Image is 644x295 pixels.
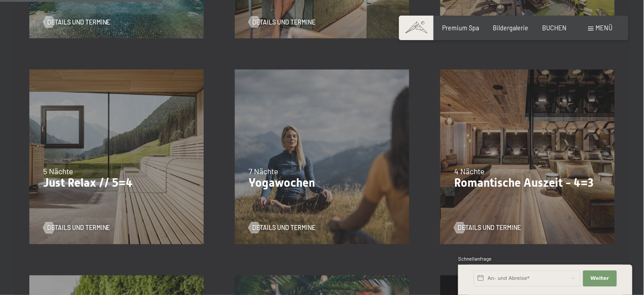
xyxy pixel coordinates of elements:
[542,24,567,32] a: BUCHEN
[249,176,395,191] p: Yogawochen
[458,256,491,262] span: Schnellanfrage
[591,275,609,282] span: Weiter
[454,224,521,233] a: Details und Termine
[43,176,190,191] p: Just Relax // 5=4
[458,224,521,233] span: Details und Termine
[47,224,110,233] span: Details und Termine
[253,224,316,233] span: Details und Termine
[249,224,316,233] a: Details und Termine
[583,270,617,287] button: Weiter
[253,18,316,27] span: Details und Termine
[596,24,613,32] span: Menü
[249,166,278,176] span: 7 Nächte
[454,166,484,176] span: 4 Nächte
[43,18,110,27] a: Details und Termine
[47,18,110,27] span: Details und Termine
[43,224,110,233] a: Details und Termine
[43,166,73,176] span: 5 Nächte
[493,24,528,32] a: Bildergalerie
[442,24,479,32] a: Premium Spa
[454,176,601,191] p: Romantische Auszeit - 4=3
[249,18,316,27] a: Details und Termine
